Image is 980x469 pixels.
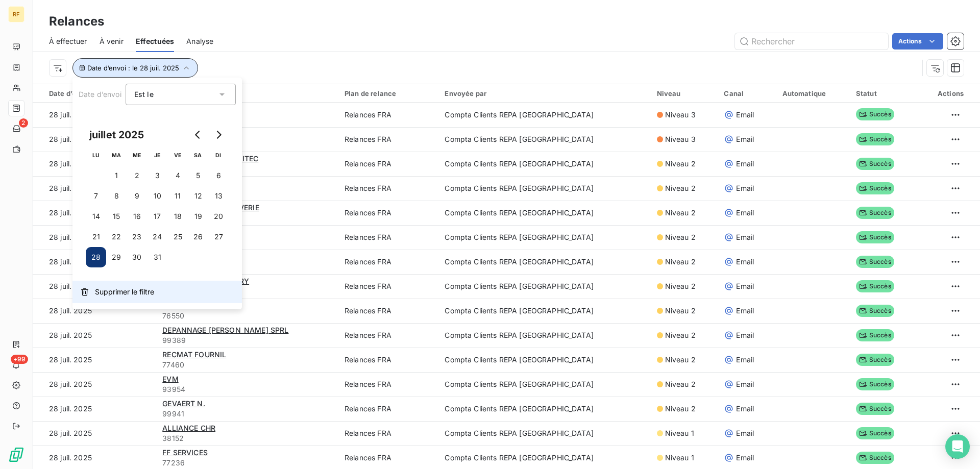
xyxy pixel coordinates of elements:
span: Email [736,428,754,438]
td: Relances FRA [338,225,438,250]
span: Email [736,134,754,144]
button: 12 [188,186,208,206]
td: 28 juil. 2025 [33,299,156,323]
td: Compta Clients REPA [GEOGRAPHIC_DATA] [438,274,650,299]
span: Succès [856,231,894,243]
span: 99389 [162,335,332,345]
span: À venir [100,36,124,46]
img: Logo LeanPay [8,447,24,463]
span: 77460 [162,360,332,370]
span: Email [736,453,754,463]
td: 28 juil. 2025 [33,323,156,348]
button: 23 [127,227,147,247]
th: vendredi [167,145,188,165]
div: juillet 2025 [86,127,148,143]
div: Statut [856,89,910,97]
span: Succès [856,354,894,366]
span: Niveau 2 [665,330,696,340]
td: Compta Clients REPA [GEOGRAPHIC_DATA] [438,201,650,225]
span: À effectuer [49,36,87,46]
button: 15 [106,206,127,227]
td: Compta Clients REPA [GEOGRAPHIC_DATA] [438,250,650,274]
td: 28 juil. 2025 [33,372,156,397]
span: 99409 [162,164,332,174]
span: Email [736,159,754,169]
span: Succès [856,329,894,341]
span: Succès [856,280,894,292]
span: 18503 [162,115,332,125]
td: Compta Clients REPA [GEOGRAPHIC_DATA] [438,323,650,348]
td: Relances FRA [338,127,438,152]
div: RF [8,6,24,22]
span: Succès [856,378,894,390]
span: Succès [856,133,894,145]
div: Automatique [782,89,844,97]
input: Rechercher [735,33,888,50]
button: 6 [208,165,229,186]
span: Email [736,379,754,389]
td: Relances FRA [338,176,438,201]
div: Canal [724,89,770,97]
td: Compta Clients REPA [GEOGRAPHIC_DATA] [438,103,650,127]
span: Niveau 2 [665,404,696,414]
span: Niveau 1 [665,428,694,438]
td: Compta Clients REPA [GEOGRAPHIC_DATA] [438,152,650,176]
span: Date d’envoi [79,90,121,98]
span: Email [736,110,754,120]
div: Niveau [657,89,712,97]
th: samedi [188,145,208,165]
span: Email [736,232,754,242]
span: 93180 [162,262,332,272]
span: Niveau 2 [665,232,696,242]
td: Compta Clients REPA [GEOGRAPHIC_DATA] [438,348,650,372]
span: Succès [856,305,894,317]
td: Relances FRA [338,274,438,299]
span: Email [736,306,754,316]
td: 28 juil. 2025 [33,397,156,421]
button: 20 [208,206,229,227]
button: 31 [147,247,167,267]
span: 77236 [162,458,332,468]
span: Succès [856,207,894,219]
span: 78102 [162,213,332,223]
button: 1 [106,165,127,186]
td: Compta Clients REPA [GEOGRAPHIC_DATA] [438,127,650,152]
div: Actions [922,89,964,97]
span: ALLIANCE CHR [162,424,215,432]
button: 2 [127,165,147,186]
td: 28 juil. 2025 [33,103,156,127]
span: 99941 [162,409,332,419]
span: EVM [162,375,178,383]
span: FF SERVICES [162,448,208,457]
td: 28 juil. 2025 [33,201,156,225]
span: 75762 [162,188,332,199]
button: 27 [208,227,229,247]
span: DEPANNAGE [PERSON_NAME] SPRL [162,326,288,334]
td: 28 juil. 2025 [33,176,156,201]
h3: Relances [49,12,104,31]
span: Succès [856,256,894,268]
span: Succès [856,108,894,120]
span: Email [736,355,754,365]
td: Relances FRA [338,250,438,274]
button: Supprimer le filtre [72,281,242,303]
span: Supprimer le filtre [95,287,154,297]
span: Email [736,257,754,267]
td: Compta Clients REPA [GEOGRAPHIC_DATA] [438,372,650,397]
div: Envoyée par [445,89,644,97]
button: 22 [106,227,127,247]
td: Relances FRA [338,299,438,323]
span: Niveau 2 [665,159,696,169]
button: 7 [86,186,106,206]
span: Succès [856,182,894,194]
span: 76550 [162,311,332,321]
span: Succès [856,427,894,439]
button: Go to previous month [188,125,208,145]
td: Compta Clients REPA [GEOGRAPHIC_DATA] [438,176,650,201]
span: Niveau 2 [665,183,696,193]
span: Niveau 3 [665,134,696,144]
span: Effectuées [136,36,175,46]
td: Compta Clients REPA [GEOGRAPHIC_DATA] [438,299,650,323]
span: Niveau 2 [665,281,696,291]
span: RECMAT FOURNIL [162,350,226,359]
